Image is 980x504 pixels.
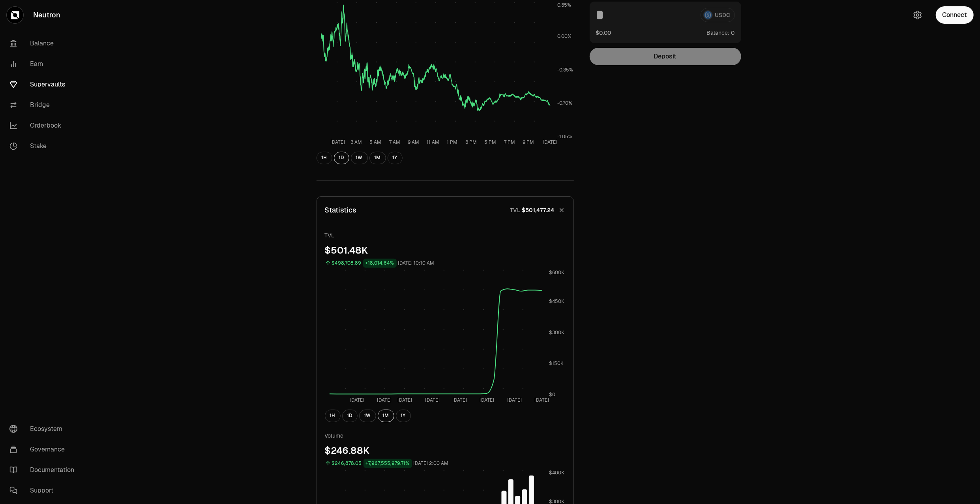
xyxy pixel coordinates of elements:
div: $498,708.89 [332,259,362,268]
button: 1Y [396,410,411,422]
button: 1Y [388,152,403,164]
div: $246,878.05 [332,459,362,468]
p: Statistics [325,205,357,216]
tspan: $300K [549,329,564,336]
tspan: $400K [549,470,564,476]
div: $501.48K [325,244,566,257]
div: [DATE] 10:10 AM [398,259,435,268]
button: $0.00 [596,28,611,37]
tspan: [DATE] [543,139,557,145]
tspan: [DATE] [507,397,522,403]
tspan: $600K [549,269,564,276]
tspan: 5 AM [369,139,381,145]
a: Earn [3,54,85,74]
tspan: $450K [549,298,564,305]
div: $246.88K [325,444,566,457]
tspan: [DATE] [452,397,467,403]
tspan: [DATE] [349,397,364,403]
tspan: 5 PM [484,139,496,145]
tspan: -0.70% [557,100,572,106]
button: 1D [334,152,349,164]
tspan: [DATE] [425,397,439,403]
tspan: 9 PM [523,139,534,145]
tspan: -0.35% [557,67,573,73]
button: 1M [369,152,386,164]
a: Governance [3,439,85,460]
tspan: 3 PM [465,139,477,145]
tspan: 11 AM [427,139,439,145]
tspan: 7 PM [504,139,515,145]
tspan: 3 AM [350,139,362,145]
tspan: $0 [549,391,555,398]
tspan: [DATE] [330,139,345,145]
tspan: [DATE] [397,397,412,403]
div: +18,014.64% [363,259,397,268]
a: Ecosystem [3,419,85,439]
button: 1H [325,410,341,422]
button: 1W [351,152,368,164]
p: Volume [325,432,566,440]
span: Balance: [707,29,730,37]
tspan: 9 AM [408,139,419,145]
a: Orderbook [3,115,85,136]
tspan: $150K [549,360,564,367]
tspan: 7 AM [389,139,400,145]
tspan: [DATE] [534,397,549,403]
a: Support [3,480,85,501]
a: Stake [3,136,85,156]
tspan: 1 PM [447,139,457,145]
span: $501,477.24 [522,206,555,214]
tspan: -1.05% [557,134,572,140]
a: Bridge [3,95,85,115]
button: Connect [936,6,974,24]
button: 1D [342,410,358,422]
tspan: 0.00% [557,33,571,39]
div: [DATE] 2:00 AM [414,459,449,468]
tspan: [DATE] [377,397,392,403]
tspan: [DATE] [480,397,494,403]
a: Documentation [3,460,85,480]
button: 1M [378,410,394,422]
button: StatisticsTVL$501,477.24 [317,197,573,224]
button: 1H [317,152,332,164]
p: TVL [510,206,521,214]
a: Balance [3,33,85,54]
p: TVL [325,231,566,239]
div: +7,967,555,979.71% [364,459,412,468]
tspan: 0.35% [557,2,571,8]
a: Supervaults [3,74,85,95]
button: 1W [359,410,376,422]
